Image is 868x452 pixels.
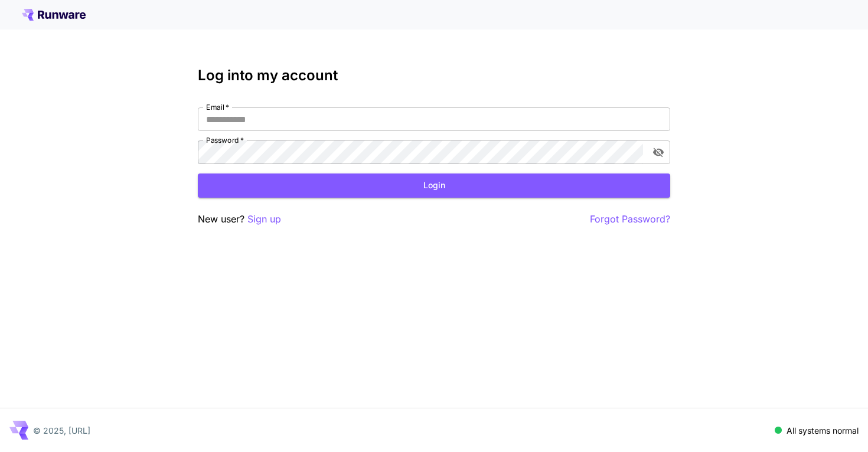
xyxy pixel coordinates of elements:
button: Sign up [247,212,281,227]
button: Forgot Password? [590,212,670,227]
h3: Log into my account [198,67,670,84]
button: toggle password visibility [648,142,669,163]
label: Password [206,135,244,145]
p: © 2025, [URL] [33,424,90,437]
p: New user? [198,212,281,227]
label: Email [206,102,229,112]
button: Login [198,173,670,198]
p: All systems normal [787,424,859,437]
